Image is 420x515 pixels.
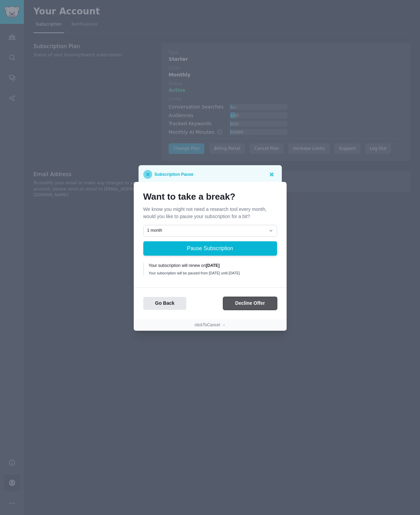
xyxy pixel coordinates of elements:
[149,271,272,275] div: Your subscription will be paused from [DATE] until [DATE]
[143,297,187,310] button: Go Back
[155,170,193,179] p: Subscription Pause
[223,297,277,310] button: Decline Offer
[143,241,277,256] button: Pause Subscription
[194,322,226,328] button: clickToCancel →
[206,263,220,268] b: [DATE]
[149,263,272,269] div: Your subscription will renew on
[143,206,277,220] p: We know you might not need a research tool every month, would you like to pause your subscription...
[143,191,277,202] h1: Want to take a break?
